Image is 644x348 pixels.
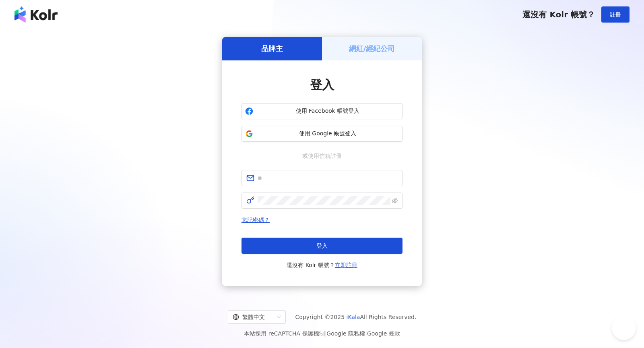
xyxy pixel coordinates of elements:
a: 忘記密碼？ [242,217,270,223]
span: | [325,330,327,337]
a: iKala [347,314,360,320]
span: 還沒有 Kolr 帳號？ [287,260,357,270]
span: eye-invisible [392,198,398,203]
button: 登入 [242,238,402,254]
span: 登入 [316,242,328,249]
span: 還沒有 Kolr 帳號？ [522,10,595,19]
div: 繁體中文 [233,311,274,323]
span: 註冊 [610,11,621,18]
a: Google 隱私權 [326,330,365,337]
span: 本站採用 reCAPTCHA 保護機制 [244,329,400,338]
span: Copyright © 2025 All Rights Reserved. [295,312,417,322]
h5: 網紅/經紀公司 [349,43,395,54]
span: 使用 Facebook 帳號登入 [256,107,399,115]
span: 登入 [310,78,334,92]
button: 註冊 [601,6,630,23]
button: 使用 Facebook 帳號登入 [242,103,402,119]
iframe: Help Scout Beacon - Open [612,316,636,340]
a: 立即註冊 [335,262,357,268]
span: 或使用信箱註冊 [297,151,347,160]
span: 使用 Google 帳號登入 [256,130,399,138]
img: logo [14,6,58,23]
span: | [365,330,367,337]
button: 使用 Google 帳號登入 [242,126,402,142]
a: Google 條款 [367,330,400,337]
h5: 品牌主 [261,43,283,54]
